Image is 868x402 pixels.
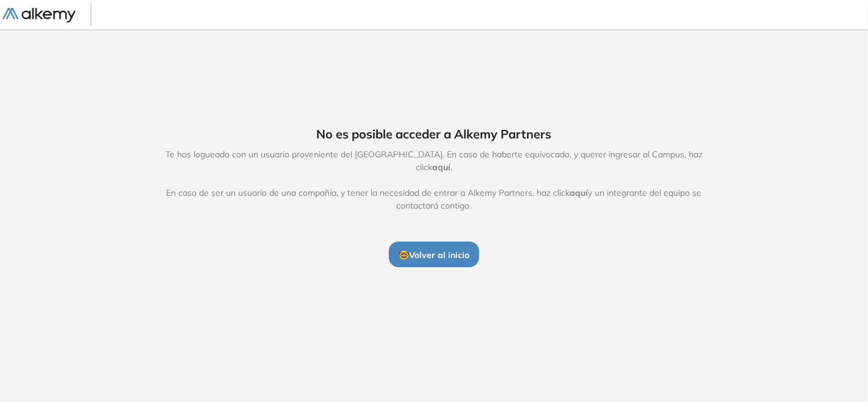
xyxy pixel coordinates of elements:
[399,249,469,260] span: 🤓 Volver al inicio
[570,187,588,198] span: aquí
[2,8,76,23] img: Logo
[153,148,715,212] span: Te has logueado con un usuario proveniente del [GEOGRAPHIC_DATA]. En caso de haberte equivocado, ...
[389,242,479,267] button: 🤓Volver al inicio
[317,125,552,143] span: No es posible acceder a Alkemy Partners
[432,162,450,173] span: aquí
